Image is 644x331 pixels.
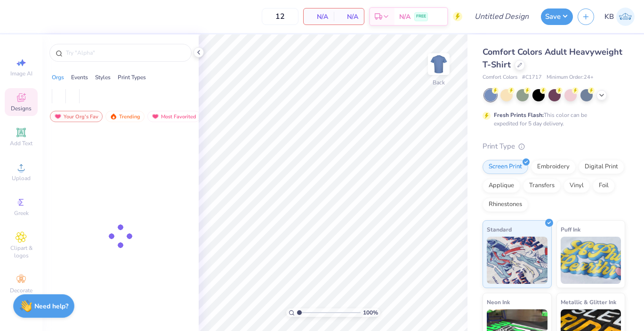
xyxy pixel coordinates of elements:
[487,224,512,234] span: Standard
[147,111,201,122] div: Most Favorited
[105,111,145,122] div: Trending
[429,55,448,74] img: Back
[487,297,510,307] span: Neon Ink
[416,13,426,20] span: FREE
[483,141,625,152] div: Print Type
[71,73,88,82] div: Events
[531,160,576,174] div: Embroidery
[487,237,547,284] img: Standard
[11,105,32,112] span: Designs
[10,140,32,147] span: Add Text
[152,113,159,120] img: most_fav.gif
[363,308,378,317] span: 100 %
[14,209,29,217] span: Greek
[5,244,38,259] span: Clipart & logos
[616,8,635,26] img: Kaiden Bondurant
[54,113,62,120] img: most_fav.gif
[483,74,517,82] span: Comfort Colors
[65,48,185,58] input: Try "Alpha"
[541,8,573,25] button: Save
[522,74,542,82] span: # C1717
[494,111,610,128] div: This color can be expedited for 5 day delivery.
[50,111,103,122] div: Your Org's Fav
[483,46,622,70] span: Comfort Colors Adult Heavyweight T-Shirt
[34,302,68,311] strong: Need help?
[339,12,358,22] span: N/A
[52,73,64,82] div: Orgs
[483,179,520,193] div: Applique
[579,160,624,174] div: Digital Print
[523,179,561,193] div: Transfers
[433,78,445,87] div: Back
[561,297,616,307] span: Metallic & Glitter Ink
[593,179,615,193] div: Foil
[110,113,117,120] img: trending.gif
[262,8,298,25] input: – –
[547,74,594,82] span: Minimum Order: 24 +
[561,224,580,234] span: Puff Ink
[604,11,614,22] span: KB
[399,12,411,22] span: N/A
[118,73,146,82] div: Print Types
[309,12,328,22] span: N/A
[494,111,544,119] strong: Fresh Prints Flash:
[483,160,528,174] div: Screen Print
[12,174,31,182] span: Upload
[10,70,32,77] span: Image AI
[467,7,536,26] input: Untitled Design
[95,73,111,82] div: Styles
[10,287,32,294] span: Decorate
[561,237,621,284] img: Puff Ink
[483,198,528,212] div: Rhinestones
[563,179,590,193] div: Vinyl
[604,8,635,26] a: KB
